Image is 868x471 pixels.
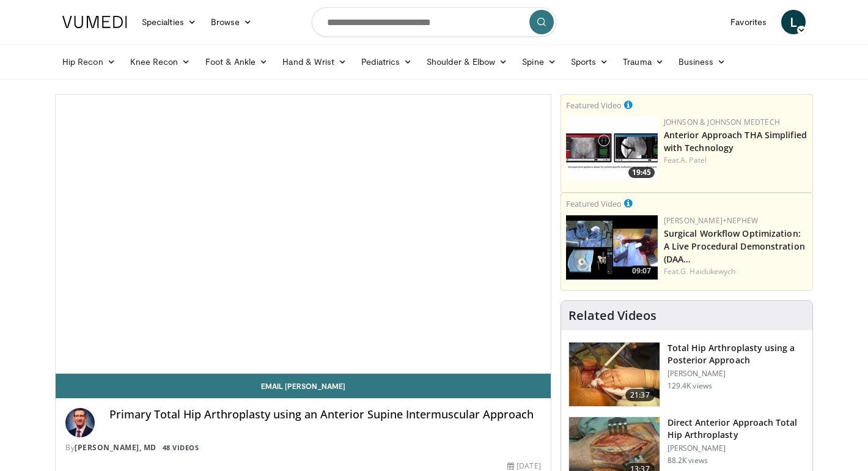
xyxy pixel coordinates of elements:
[56,374,551,398] a: Email [PERSON_NAME]
[668,369,805,379] p: [PERSON_NAME]
[566,117,658,181] img: 06bb1c17-1231-4454-8f12-6191b0b3b81a.150x105_q85_crop-smart_upscale.jpg
[109,408,541,421] h4: Primary Total Hip Arthroplasty using an Anterior Supine Intermuscular Approach
[566,215,658,280] a: 09:07
[566,100,622,111] small: Featured Video
[56,95,551,374] video-js: Video Player
[566,215,658,280] img: bcfc90b5-8c69-4b20-afee-af4c0acaf118.150x105_q85_crop-smart_upscale.jpg
[566,117,658,181] a: 19:45
[616,50,671,74] a: Trauma
[664,129,807,154] a: Anterior Approach THA Simplified with Technology
[668,417,805,441] h3: Direct Anterior Approach Total Hip Arthroplasty
[198,50,276,74] a: Foot & Ankle
[664,155,807,166] div: Feat.
[668,443,805,453] p: [PERSON_NAME]
[134,10,204,34] a: Specialties
[354,50,419,74] a: Pediatrics
[65,442,541,453] div: By
[680,155,707,165] a: A. Patel
[668,456,708,465] p: 88.2K views
[671,50,734,74] a: Business
[75,442,156,453] a: [PERSON_NAME], MD
[568,308,657,323] h4: Related Videos
[204,10,260,34] a: Browse
[781,10,806,34] a: L
[566,198,622,209] small: Featured Video
[680,266,735,276] a: G. Haidukewych
[158,443,203,453] a: 48 Videos
[625,389,655,401] span: 21:37
[569,343,660,406] img: 286987_0000_1.png.150x105_q85_crop-smart_upscale.jpg
[515,50,563,74] a: Spine
[628,167,655,178] span: 19:45
[723,10,774,34] a: Favorites
[664,266,807,277] div: Feat.
[419,50,515,74] a: Shoulder & Elbow
[564,50,616,74] a: Sports
[65,408,95,437] img: Avatar
[275,50,354,74] a: Hand & Wrist
[664,117,780,127] a: Johnson & Johnson MedTech
[123,50,198,74] a: Knee Recon
[568,342,805,407] a: 21:37 Total Hip Arthroplasty using a Posterior Approach [PERSON_NAME] 129.4K views
[664,215,758,226] a: [PERSON_NAME]+Nephew
[664,228,805,265] a: Surgical Workflow Optimization: A Live Procedural Demonstration (DAA…
[628,265,655,276] span: 09:07
[312,7,556,37] input: Search topics, interventions
[668,381,712,391] p: 129.4K views
[62,16,127,28] img: VuMedi Logo
[668,342,805,366] h3: Total Hip Arthroplasty using a Posterior Approach
[55,50,123,74] a: Hip Recon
